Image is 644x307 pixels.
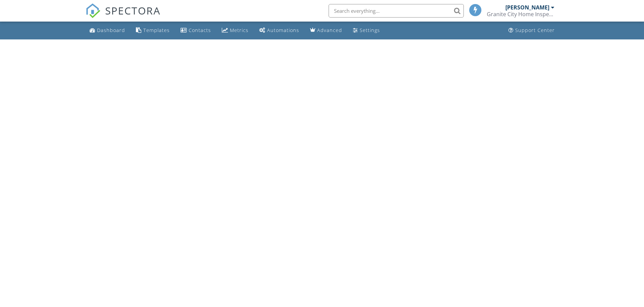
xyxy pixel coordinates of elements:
[505,4,549,11] div: [PERSON_NAME]
[86,3,100,18] img: The Best Home Inspection Software - Spectora
[317,27,342,33] div: Advanced
[515,27,555,33] div: Support Center
[230,27,248,33] div: Metrics
[105,3,161,18] span: SPECTORA
[86,9,161,23] a: SPECTORA
[487,11,554,18] div: Granite City Home Inspections LLC
[350,24,383,37] a: Settings
[257,24,302,37] a: Automations (Basic)
[267,27,299,33] div: Automations
[307,24,345,37] a: Advanced
[133,24,172,37] a: Templates
[506,24,557,37] a: Support Center
[178,24,214,37] a: Contacts
[143,27,170,33] div: Templates
[97,27,125,33] div: Dashboard
[329,4,464,18] input: Search everything...
[360,27,380,33] div: Settings
[219,24,251,37] a: Metrics
[189,27,211,33] div: Contacts
[87,24,128,37] a: Dashboard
